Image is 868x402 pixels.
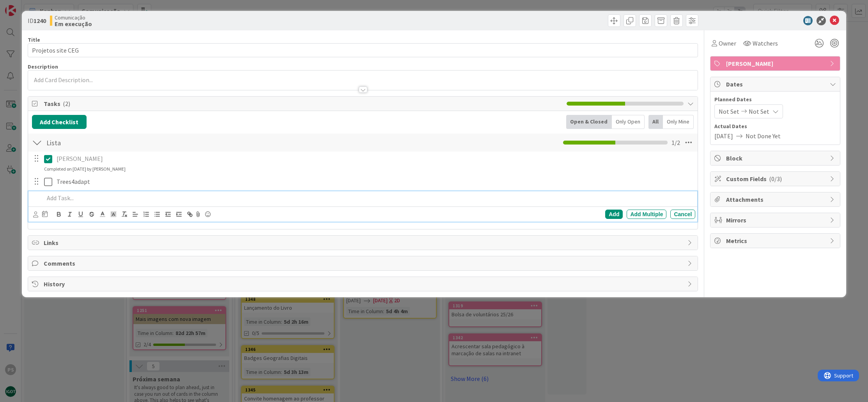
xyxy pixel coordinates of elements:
[28,63,58,70] span: Description
[28,43,698,57] input: type card name here...
[612,115,645,129] div: Only Open
[769,175,782,183] span: ( 0/3 )
[55,14,92,21] span: Comunicação
[670,210,695,219] div: Cancel
[719,39,736,48] span: Owner
[44,136,219,150] input: Add Checklist...
[749,107,769,116] span: Not Set
[714,95,836,104] span: Planned Dates
[57,154,692,163] p: [PERSON_NAME]
[28,16,46,25] span: ID
[16,1,35,11] span: Support
[726,153,826,163] span: Block
[753,39,778,48] span: Watchers
[627,210,666,219] div: Add Multiple
[671,138,680,147] span: 1 / 2
[746,131,781,141] span: Not Done Yet
[44,279,684,289] span: History
[726,174,826,183] span: Custom Fields
[63,100,70,108] span: ( 2 )
[28,36,40,43] label: Title
[714,122,836,130] span: Actual Dates
[44,259,684,268] span: Comments
[714,131,733,141] span: [DATE]
[44,238,684,247] span: Links
[34,17,46,25] b: 1240
[719,107,739,116] span: Not Set
[57,177,692,186] p: Trees4adapt
[663,115,694,129] div: Only Mine
[726,59,826,68] span: [PERSON_NAME]
[726,195,826,204] span: Attachments
[605,210,623,219] div: Add
[55,21,92,27] b: Em execução
[44,166,126,173] div: Completed on [DATE] by [PERSON_NAME]
[566,115,612,129] div: Open & Closed
[44,99,563,108] span: Tasks
[726,79,826,89] span: Dates
[726,236,826,245] span: Metrics
[32,115,87,129] button: Add Checklist
[648,115,663,129] div: All
[726,215,826,225] span: Mirrors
